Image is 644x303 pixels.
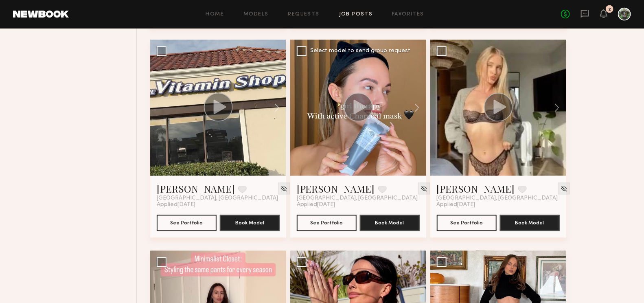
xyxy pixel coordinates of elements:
div: 2 [608,7,611,12]
a: Book Model [360,219,420,226]
div: Applied [DATE] [437,202,560,209]
a: Book Model [500,219,560,226]
a: Requests [288,12,320,17]
div: Applied [DATE] [297,202,420,209]
a: Models [243,12,268,17]
div: Applied [DATE] [157,202,280,209]
button: Book Model [220,215,280,231]
a: [PERSON_NAME] [297,182,375,195]
img: Unhide Model [561,185,567,192]
button: Book Model [360,215,420,231]
a: Favorites [392,12,424,17]
a: [PERSON_NAME] [157,182,235,195]
span: [GEOGRAPHIC_DATA], [GEOGRAPHIC_DATA] [157,195,278,202]
span: [GEOGRAPHIC_DATA], [GEOGRAPHIC_DATA] [297,195,418,202]
button: Book Model [500,215,560,231]
img: Unhide Model [421,185,427,192]
a: Home [206,12,224,17]
button: See Portfolio [297,215,357,231]
a: [PERSON_NAME] [437,182,515,195]
a: Job Posts [339,12,373,17]
button: See Portfolio [437,215,497,231]
span: [GEOGRAPHIC_DATA], [GEOGRAPHIC_DATA] [437,195,558,202]
div: Select model to send group request [311,48,411,54]
img: Unhide Model [280,185,287,192]
button: See Portfolio [157,215,217,231]
a: Book Model [220,219,280,226]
